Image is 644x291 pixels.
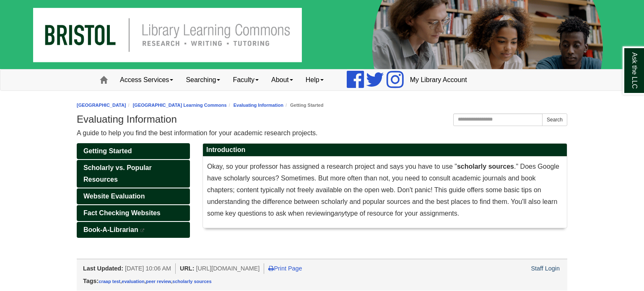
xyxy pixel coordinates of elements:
strong: scholarly sources [457,163,514,170]
span: Fact Checking Websites [83,209,161,216]
a: [GEOGRAPHIC_DATA] Learning Commons [133,103,227,108]
h1: Evaluating Information [77,113,567,125]
a: Help [299,70,330,90]
span: Website Evaluation [83,193,145,200]
a: Staff Login [531,265,560,272]
a: Evaluating Information [234,103,283,108]
span: URL: [180,265,194,272]
a: Fact Checking Websites [77,205,190,221]
a: [GEOGRAPHIC_DATA] [77,103,126,108]
div: Guide Pages [77,143,190,238]
a: Website Evaluation [77,188,190,204]
a: Print Page [268,265,302,272]
span: Last Updated: [83,265,123,272]
button: Search [542,113,567,126]
i: This link opens in a new window [140,229,145,232]
span: Getting Started [83,147,132,155]
span: A guide to help you find the best information for your academic research projects. [77,129,318,136]
a: About [265,70,299,90]
a: Faculty [226,70,265,90]
a: Book-A-Librarian [77,222,190,238]
span: Scholarly vs. Popular Resources [83,164,152,183]
a: Getting Started [77,143,190,159]
a: Access Services [114,70,179,90]
a: My Library Account [404,70,473,90]
nav: breadcrumb [77,101,567,109]
a: Searching [179,70,226,90]
a: evaluation [122,279,144,284]
span: Book-A-Librarian [83,226,138,233]
span: Okay, so your professor has assigned a research project and says you have to use " ." Does Google... [207,163,559,217]
span: [DATE] 10:06 AM [125,265,171,272]
li: Getting Started [283,101,324,109]
em: any [334,210,345,217]
span: , , , [99,279,211,284]
a: craap test [99,279,120,284]
h2: Introduction [203,144,567,157]
a: scholarly sources [172,279,212,284]
span: [URL][DOMAIN_NAME] [196,265,260,272]
a: peer review [146,279,171,284]
a: Scholarly vs. Popular Resources [77,160,190,188]
i: Print Page [268,265,274,271]
span: Tags: [83,278,99,284]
